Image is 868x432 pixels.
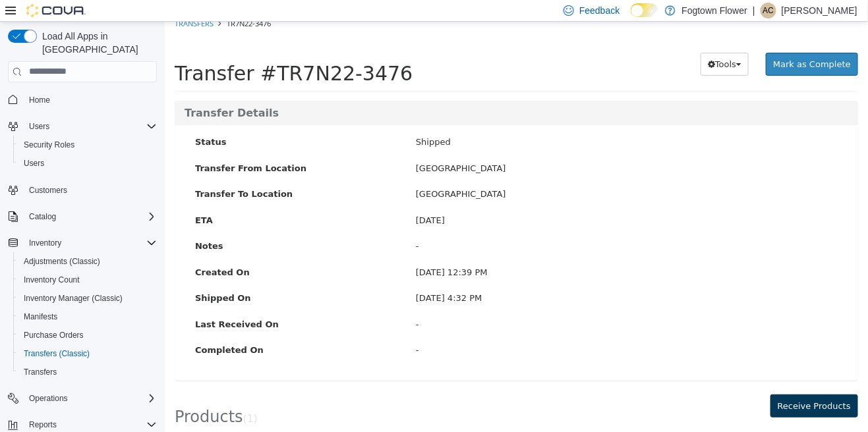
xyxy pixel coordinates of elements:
span: Adjustments (Classic) [18,254,157,269]
span: 1 [82,391,89,403]
button: Customers [3,180,162,200]
div: Shipped [241,114,683,127]
button: Purchase Orders [13,326,162,344]
button: Operations [3,389,162,408]
button: Home [3,90,162,109]
input: Dark Mode [631,3,658,17]
span: Purchase Orders [18,327,157,343]
span: Catalog [24,209,157,225]
a: Home [24,92,55,108]
a: Adjustments (Classic) [18,254,105,269]
span: Transfers (Classic) [24,348,90,359]
div: - [241,322,683,335]
span: Inventory [24,235,157,251]
button: Users [13,154,162,173]
span: Security Roles [18,137,157,153]
a: Users [18,155,49,171]
span: Feedback [579,4,620,17]
span: Transfer #TR7N22-3476 [10,40,248,63]
label: Transfer From Location [20,140,241,153]
span: Inventory Count [24,275,80,285]
label: Completed On [20,322,241,335]
a: Inventory Manager (Classic) [18,290,128,306]
button: Tools [536,31,584,55]
p: [PERSON_NAME] [782,3,857,18]
button: Receive Products [606,373,693,396]
div: [GEOGRAPHIC_DATA] [241,140,683,153]
button: Inventory [3,234,162,252]
span: Reports [29,419,57,430]
span: Customers [24,182,157,198]
span: Catalog [29,211,56,222]
div: [DATE] 4:32 PM [241,270,683,283]
div: [DATE] [241,192,683,205]
a: Security Roles [18,137,80,153]
span: Purchase Orders [24,330,84,340]
div: Alister Crichton [761,3,776,18]
button: Transfers [13,363,162,381]
button: Operations [24,391,73,406]
p: Fogtown Flower [682,3,748,18]
span: Products [10,386,78,404]
h3: Transfer Details [20,86,683,97]
label: Status [20,114,241,127]
button: Transfers (Classic) [13,344,162,363]
a: Customers [24,182,72,198]
span: Inventory Manager (Classic) [18,290,157,306]
button: Catalog [3,207,162,226]
span: Transfers [24,367,57,377]
button: Manifests [13,308,162,326]
button: Inventory [24,235,67,251]
div: - [241,218,683,231]
span: Users [29,121,49,132]
button: Users [24,119,55,134]
div: - [241,296,683,310]
label: Created On [20,244,241,257]
span: Inventory Count [18,272,157,288]
button: Users [3,117,162,136]
img: Cova [26,4,86,17]
span: Users [24,119,157,134]
span: Load All Apps in [GEOGRAPHIC_DATA] [37,30,157,56]
button: Inventory Count [13,271,162,289]
span: Mark as Complete [608,38,686,47]
span: Customers [29,185,67,196]
span: Manifests [18,309,157,325]
span: Tools [550,38,571,47]
a: Transfers (Classic) [18,346,95,362]
label: Shipped On [20,270,241,283]
label: Notes [20,218,241,231]
span: Operations [24,391,157,406]
button: Mark as Complete [601,31,693,55]
button: Adjustments (Classic) [13,252,162,271]
span: Operations [29,393,68,404]
span: Manifests [24,311,57,322]
label: Last Received On [20,296,241,310]
span: Users [18,155,157,171]
span: Dark Mode [631,17,631,18]
a: Transfers [18,364,62,380]
div: [DATE] 12:39 PM [241,244,683,257]
label: ETA [20,192,241,205]
button: Catalog [24,209,61,225]
span: Home [24,92,157,108]
span: Security Roles [24,140,74,150]
span: Inventory Manager (Classic) [24,293,123,304]
p: | [753,3,755,18]
a: Purchase Orders [18,327,89,343]
span: Users [24,158,44,169]
a: Inventory Count [18,272,85,288]
span: Transfers (Classic) [18,346,157,362]
span: Adjustments (Classic) [24,256,100,267]
span: AC [763,3,774,18]
button: Inventory Manager (Classic) [13,289,162,308]
span: Inventory [29,238,61,248]
div: [GEOGRAPHIC_DATA] [241,166,683,179]
label: Transfer To Location [20,166,241,179]
span: Transfers [18,364,157,380]
button: Security Roles [13,136,162,154]
a: Manifests [18,309,63,325]
span: Home [29,95,50,105]
small: ( ) [78,391,93,403]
